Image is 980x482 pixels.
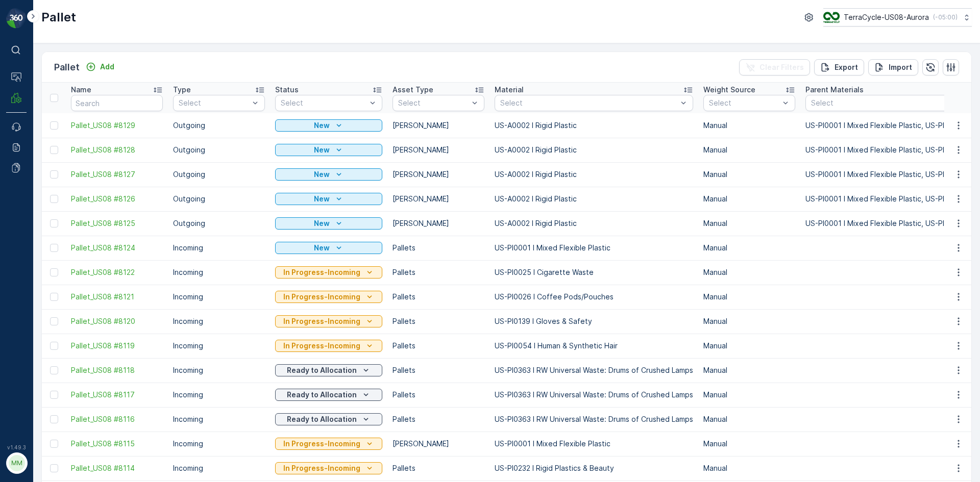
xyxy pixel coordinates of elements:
td: Incoming [168,285,270,309]
div: Toggle Row Selected [50,170,58,179]
div: Toggle Row Selected [50,293,58,301]
td: US-A0002 I Rigid Plastic [489,138,698,162]
td: US-PI0363 I RW Universal Waste: Drums of Crushed Lamps [489,407,698,432]
a: Pallet_US08 #8115 [71,439,163,449]
td: [PERSON_NAME] [387,138,489,162]
button: Import [868,59,918,75]
td: US-PI0025 I Cigarette Waste [489,260,698,285]
td: US-A0002 I Rigid Plastic [489,211,698,236]
p: Type [173,85,191,95]
p: New [314,194,330,204]
div: Toggle Row Selected [50,366,58,374]
button: In Progress-Incoming [275,438,382,450]
span: Pallet_US08 #8119 [71,341,163,351]
td: Pallets [387,358,489,383]
button: New [275,242,382,254]
p: Select [398,98,469,108]
a: Pallet_US08 #8116 [71,414,163,424]
td: Outgoing [168,138,270,162]
p: In Progress-Incoming [283,267,360,277]
td: US-PI0232 I Rigid Plastics & Beauty [489,456,698,480]
td: Manual [698,162,800,187]
a: Pallet_US08 #8124 [71,243,163,253]
td: US-PI0001 I Mixed Flexible Plastic [489,432,698,456]
button: In Progress-Incoming [275,266,382,278]
p: TerraCycle-US08-Aurora [844,12,929,22]
p: Parent Materials [805,85,864,95]
a: Pallet_US08 #8120 [71,316,163,326]
div: Toggle Row Selected [50,391,58,399]
p: Asset Type [393,85,433,95]
p: New [314,243,330,253]
p: Select [709,98,779,108]
button: Ready to Allocation [275,364,382,376]
a: Pallet_US08 #8121 [71,292,163,302]
td: Incoming [168,456,270,480]
td: Pallets [387,309,489,334]
div: Toggle Row Selected [50,415,58,423]
a: Pallet_US08 #8126 [71,194,163,204]
td: [PERSON_NAME] [387,432,489,456]
span: Pallet_US08 #8129 [71,120,163,131]
p: Clear Filters [759,62,804,72]
td: Pallets [387,407,489,432]
button: In Progress-Incoming [275,291,382,303]
td: Outgoing [168,113,270,138]
a: Pallet_US08 #8128 [71,145,163,155]
p: Name [71,85,91,95]
div: Toggle Row Selected [50,195,58,203]
a: Pallet_US08 #8117 [71,390,163,400]
p: Select [179,98,249,108]
td: Outgoing [168,211,270,236]
td: US-A0002 I Rigid Plastic [489,162,698,187]
p: Ready to Allocation [287,390,357,400]
td: Manual [698,407,800,432]
button: New [275,193,382,205]
a: Pallet_US08 #8122 [71,267,163,277]
button: Export [814,59,864,75]
p: Select [500,98,677,108]
a: Pallet_US08 #8125 [71,218,163,229]
button: New [275,217,382,230]
td: Manual [698,334,800,358]
button: Add [82,61,118,73]
button: New [275,144,382,156]
td: Manual [698,358,800,383]
td: Pallets [387,285,489,309]
p: New [314,120,330,131]
p: ( -05:00 ) [933,13,958,21]
td: Incoming [168,334,270,358]
td: Incoming [168,407,270,432]
td: Manual [698,432,800,456]
div: Toggle Row Selected [50,464,58,472]
p: Weight Source [703,85,755,95]
div: Toggle Row Selected [50,146,58,154]
button: Clear Filters [739,59,810,75]
td: US-PI0001 I Mixed Flexible Plastic [489,236,698,260]
td: US-A0002 I Rigid Plastic [489,187,698,211]
td: Manual [698,187,800,211]
td: Incoming [168,309,270,334]
p: Pallet [54,60,80,74]
td: Pallets [387,236,489,260]
td: Manual [698,309,800,334]
p: Pallet [41,9,76,26]
div: Toggle Row Selected [50,219,58,227]
td: Pallets [387,260,489,285]
button: In Progress-Incoming [275,315,382,327]
td: Incoming [168,358,270,383]
div: MM [9,455,25,471]
td: [PERSON_NAME] [387,211,489,236]
p: Import [889,62,912,72]
span: Pallet_US08 #8114 [71,463,163,473]
td: Pallets [387,334,489,358]
a: Pallet_US08 #8118 [71,365,163,375]
td: Incoming [168,383,270,407]
td: Outgoing [168,162,270,187]
div: Toggle Row Selected [50,342,58,350]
